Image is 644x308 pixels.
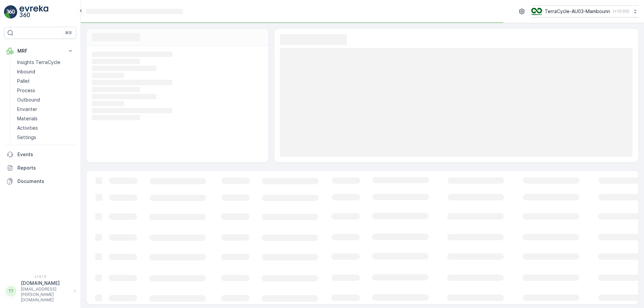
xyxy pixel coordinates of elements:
[4,280,76,303] button: TT[DOMAIN_NAME][EMAIL_ADDRESS][PERSON_NAME][DOMAIN_NAME]
[17,68,35,75] p: Inbound
[17,151,74,158] p: Events
[4,175,76,188] a: Documents
[14,95,76,105] a: Outbound
[14,114,76,123] a: Materials
[17,134,36,141] p: Settings
[17,87,35,94] p: Process
[531,8,542,15] img: image_D6FFc8H.png
[17,125,38,131] p: Activities
[19,5,48,19] img: logo_light-DOdMpM7g.png
[531,5,639,17] button: TerraCycle-AU03-Mambourin(+10:00)
[4,274,76,279] span: v 1.51.0
[6,286,16,297] div: TT
[17,97,40,103] p: Outbound
[21,280,70,287] p: [DOMAIN_NAME]
[14,76,76,86] a: Pallet
[613,9,629,14] p: ( +10:00 )
[14,123,76,133] a: Activities
[65,30,72,36] p: ⌘B
[17,178,74,185] p: Documents
[17,59,60,66] p: Insights TerraCycle
[4,5,17,19] img: logo
[21,287,70,303] p: [EMAIL_ADDRESS][PERSON_NAME][DOMAIN_NAME]
[14,67,76,76] a: Inbound
[17,48,63,54] p: MRF
[17,78,30,84] p: Pallet
[14,133,76,142] a: Settings
[4,148,76,161] a: Events
[4,161,76,175] a: Reports
[14,105,76,114] a: Envanter
[17,115,38,122] p: Materials
[4,44,76,58] button: MRF
[14,58,76,67] a: Insights TerraCycle
[545,8,610,15] p: TerraCycle-AU03-Mambourin
[17,106,37,113] p: Envanter
[17,165,74,171] p: Reports
[14,86,76,95] a: Process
